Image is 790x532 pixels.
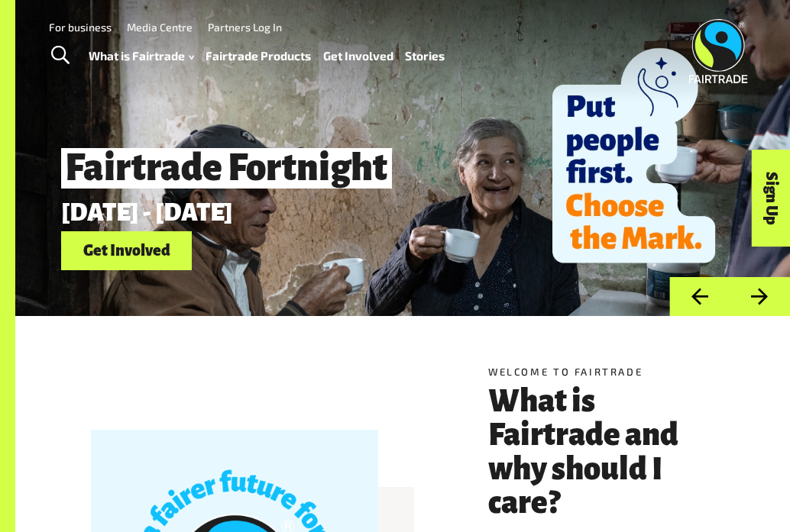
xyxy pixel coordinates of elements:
[405,45,445,66] a: Stories
[206,45,311,66] a: Fairtrade Products
[669,277,730,316] button: Previous
[127,21,193,34] a: Media Centre
[61,231,192,270] a: Get Involved
[41,37,79,75] a: Toggle Search
[323,45,393,66] a: Get Involved
[688,19,747,83] img: Fairtrade Australia New Zealand logo
[488,385,714,521] h3: What is Fairtrade and why should I care?
[89,45,194,66] a: What is Fairtrade
[488,365,714,380] h5: Welcome to Fairtrade
[208,21,282,34] a: Partners Log In
[61,148,392,189] span: Fairtrade Fortnight
[730,277,790,316] button: Next
[49,21,112,34] a: For business
[61,199,627,226] p: [DATE] - [DATE]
